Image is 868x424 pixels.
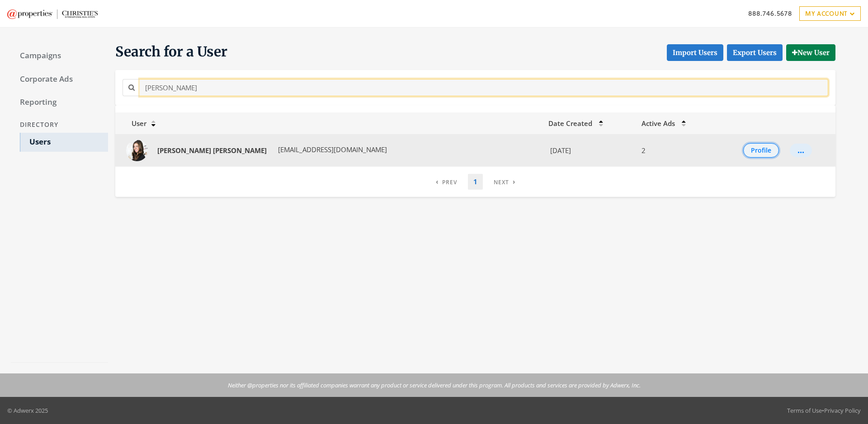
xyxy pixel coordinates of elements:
div: ... [797,150,804,151]
td: [DATE] [543,134,636,167]
div: Directory [11,116,108,133]
img: Nicole Dahl profile [126,140,148,161]
a: Terms of Use [787,406,822,415]
button: New User [786,44,835,61]
p: © Adwerx 2025 [7,406,48,415]
a: Users [20,133,108,152]
strong: [PERSON_NAME] [213,146,267,155]
button: Import Users [667,44,723,61]
span: [EMAIL_ADDRESS][DOMAIN_NAME] [276,145,387,154]
input: Search for a name or email address [140,79,828,96]
nav: pagination [430,174,521,190]
td: 2 [636,134,713,167]
span: User [121,119,146,128]
a: Campaigns [11,47,108,65]
a: Export Users [727,44,783,61]
button: ... [790,144,812,157]
a: 1 [468,174,483,190]
i: Search for a name or email address [128,84,135,91]
span: Date Created [548,119,592,128]
a: Privacy Policy [824,406,861,415]
a: 888.746.5678 [748,9,792,18]
strong: [PERSON_NAME] [157,146,211,155]
a: [PERSON_NAME] [PERSON_NAME] [151,142,273,159]
a: Corporate Ads [11,70,108,89]
a: Reporting [11,93,108,112]
div: • [787,406,861,415]
span: Search for a User [115,43,227,61]
span: Active Ads [642,119,675,128]
a: My Account [799,6,861,21]
img: Adwerx [7,9,98,19]
button: Profile [743,143,779,158]
p: Neither @properties nor its affiliated companies warrant any product or service delivered under t... [228,381,641,390]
